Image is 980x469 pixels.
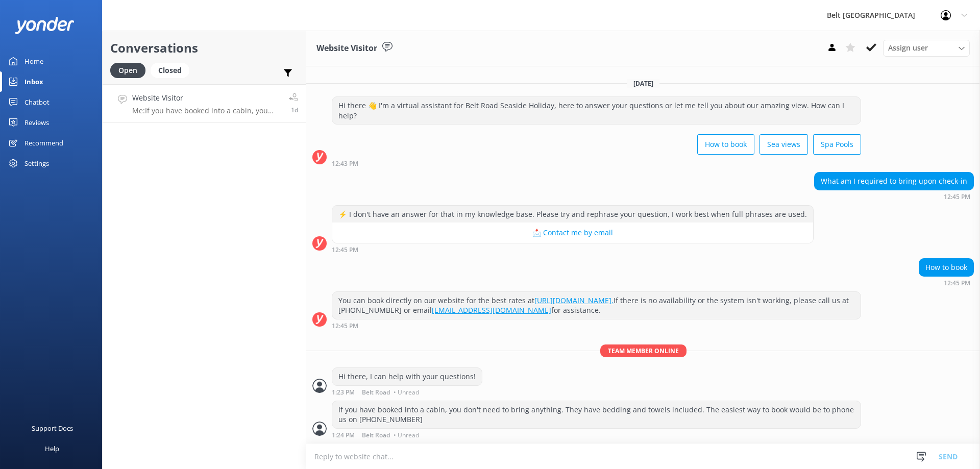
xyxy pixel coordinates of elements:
span: • Unread [394,389,419,396]
div: Support Docs [32,418,73,438]
div: Help [45,438,59,459]
strong: 12:45 PM [332,323,358,329]
div: 12:45pm 09-Aug-2025 (UTC +12:00) Pacific/Auckland [332,322,861,329]
strong: 12:45 PM [944,280,970,286]
div: Hi there 👋 I'm a virtual assistant for Belt Road Seaside Holiday, here to answer your questions o... [332,97,861,124]
h4: Website Visitor [132,92,281,104]
span: Belt Road [362,389,390,396]
span: • Unread [394,432,419,438]
span: Assign user [888,42,928,54]
button: How to book [697,134,754,155]
a: Open [110,64,151,76]
div: Recommend [24,133,63,153]
strong: 12:45 PM [332,247,358,253]
div: Hi there, I can help with your questions! [332,368,482,385]
button: 📩 Contact me by email [332,223,813,243]
span: 01:24pm 09-Aug-2025 (UTC +12:00) Pacific/Auckland [291,106,298,114]
strong: 1:24 PM [332,432,355,438]
div: 01:23pm 09-Aug-2025 (UTC +12:00) Pacific/Auckland [332,388,482,396]
h3: Website Visitor [316,42,377,55]
div: 12:45pm 09-Aug-2025 (UTC +12:00) Pacific/Auckland [814,193,974,200]
img: yonder-white-logo.png [15,17,74,34]
strong: 12:45 PM [944,194,970,200]
span: Team member online [600,344,687,357]
div: 12:45pm 09-Aug-2025 (UTC +12:00) Pacific/Auckland [919,279,974,286]
span: Belt Road [362,432,390,438]
div: Home [24,51,43,71]
div: ⚡ I don't have an answer for that in my knowledge base. Please try and rephrase your question, I ... [332,206,813,223]
a: Website VisitorMe:If you have booked into a cabin, you don't need to bring anything. They have be... [103,84,306,122]
strong: 1:23 PM [332,389,355,396]
div: What am I required to bring upon check-in [815,172,973,190]
div: Reviews [24,112,49,133]
p: Me: If you have booked into a cabin, you don't need to bring anything. They have bedding and towe... [132,106,281,115]
div: Open [110,63,145,78]
strong: 12:43 PM [332,161,358,167]
div: Assign User [883,40,970,56]
button: Sea views [759,134,808,155]
div: Settings [24,153,49,174]
div: 01:24pm 09-Aug-2025 (UTC +12:00) Pacific/Auckland [332,431,861,438]
button: Spa Pools [813,134,861,155]
h2: Conversations [110,38,298,58]
div: You can book directly on our website for the best rates at If there is no availability or the sys... [332,292,861,319]
div: If you have booked into a cabin, you don't need to bring anything. They have bedding and towels i... [332,401,861,428]
div: Chatbot [24,92,50,112]
div: How to book [919,259,973,276]
div: Closed [151,63,189,78]
div: 12:45pm 09-Aug-2025 (UTC +12:00) Pacific/Auckland [332,246,814,253]
a: Closed [151,64,194,76]
a: [EMAIL_ADDRESS][DOMAIN_NAME] [432,305,551,315]
a: [URL][DOMAIN_NAME]. [534,295,614,305]
span: [DATE] [627,79,659,88]
div: Inbox [24,71,43,92]
div: 12:43pm 09-Aug-2025 (UTC +12:00) Pacific/Auckland [332,160,861,167]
